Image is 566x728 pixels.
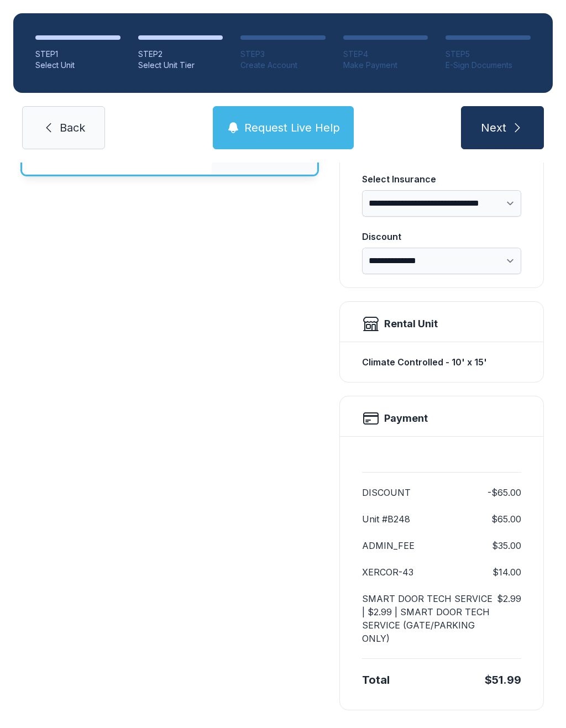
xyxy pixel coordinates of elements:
[497,592,521,645] dd: $2.99
[362,512,410,526] dt: Unit #B248
[362,672,390,688] div: Total
[240,60,326,71] div: Create Account
[343,49,428,60] div: STEP 4
[362,351,521,373] div: Climate Controlled - 10' x 15'
[485,672,521,688] div: $51.99
[446,60,531,71] div: E-Sign Documents
[362,592,492,645] dt: SMART DOOR TECH SERVICE | $2.99 | SMART DOOR TECH SERVICE (GATE/PARKING ONLY)
[362,172,521,186] div: Select Insurance
[481,120,506,135] span: Next
[384,316,438,332] div: Rental Unit
[488,486,521,499] dd: -$65.00
[244,120,340,135] span: Request Live Help
[362,539,415,552] dt: ADMIN_FEE
[491,512,521,526] dd: $65.00
[240,49,326,60] div: STEP 3
[492,539,521,552] dd: $35.00
[362,248,521,274] select: Discount
[138,49,223,60] div: STEP 2
[60,120,85,135] span: Back
[362,230,521,243] div: Discount
[343,60,428,71] div: Make Payment
[35,49,120,60] div: STEP 1
[362,190,521,217] select: Select Insurance
[138,60,223,71] div: Select Unit Tier
[384,411,428,426] h2: Payment
[362,486,411,499] dt: DISCOUNT
[492,565,521,579] dd: $14.00
[446,49,531,60] div: STEP 5
[35,60,120,71] div: Select Unit
[362,565,413,579] dt: XERCOR-43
